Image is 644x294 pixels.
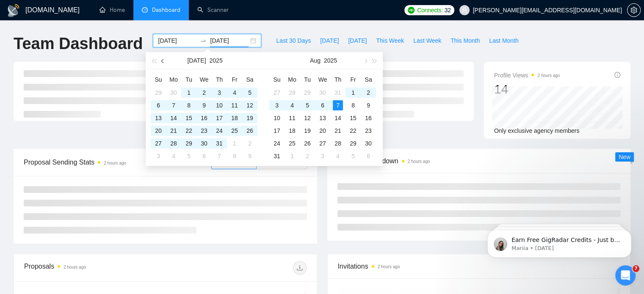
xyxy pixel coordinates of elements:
[214,126,224,136] div: 24
[196,112,212,124] td: 2025-07-16
[300,73,315,86] th: Tu
[214,151,224,161] div: 7
[489,36,518,45] span: Last Month
[212,73,227,86] th: Th
[338,261,620,272] span: Invitations
[142,7,148,13] span: dashboard
[300,112,315,124] td: 2025-08-12
[272,100,282,110] div: 3
[361,86,376,99] td: 2025-08-02
[315,86,330,99] td: 2025-07-30
[169,100,179,110] div: 7
[302,113,312,123] div: 12
[24,157,211,168] span: Proposal Sending Stats
[345,137,361,150] td: 2025-08-29
[199,113,209,123] div: 16
[363,138,373,148] div: 30
[181,86,196,99] td: 2025-07-01
[196,124,212,137] td: 2025-07-23
[212,124,227,137] td: 2025-07-24
[245,113,255,123] div: 19
[318,151,328,161] div: 3
[196,137,212,150] td: 2025-07-30
[153,100,163,110] div: 6
[181,137,196,150] td: 2025-07-29
[302,151,312,161] div: 2
[166,137,181,150] td: 2025-07-28
[409,34,446,47] button: Last Week
[197,6,229,14] a: searchScanner
[363,151,373,161] div: 6
[318,138,328,148] div: 27
[627,3,641,17] button: setting
[363,113,373,123] div: 16
[229,100,240,110] div: 11
[199,138,209,148] div: 30
[181,73,196,86] th: Tu
[446,34,484,47] button: This Month
[494,127,580,134] span: Only exclusive agency members
[272,151,282,161] div: 31
[181,124,196,137] td: 2025-07-22
[276,36,311,45] span: Last 30 Days
[151,137,166,150] td: 2025-07-27
[242,99,257,112] td: 2025-07-12
[361,112,376,124] td: 2025-08-16
[302,126,312,136] div: 19
[333,88,343,98] div: 31
[315,34,343,47] button: [DATE]
[330,99,345,112] td: 2025-08-07
[285,112,300,124] td: 2025-08-11
[287,126,297,136] div: 18
[494,70,560,80] span: Profile Views
[363,126,373,136] div: 23
[153,126,163,136] div: 20
[196,73,212,86] th: We
[169,88,179,98] div: 30
[210,36,249,45] input: End date
[169,113,179,123] div: 14
[269,73,285,86] th: Su
[169,138,179,148] div: 28
[318,113,328,123] div: 13
[337,156,621,166] span: Scanner Breakdown
[272,88,282,98] div: 27
[320,36,339,45] span: [DATE]
[315,73,330,86] th: We
[245,126,255,136] div: 26
[633,265,639,272] span: 7
[166,150,181,162] td: 2025-08-04
[285,99,300,112] td: 2025-08-04
[153,151,163,161] div: 3
[242,137,257,150] td: 2025-08-02
[619,154,630,160] span: New
[200,37,207,44] span: to
[408,159,430,164] time: 2 hours ago
[199,151,209,161] div: 6
[229,126,240,136] div: 25
[184,126,194,136] div: 22
[184,138,194,148] div: 29
[348,113,358,123] div: 15
[158,36,196,45] input: Start date
[330,137,345,150] td: 2025-08-28
[166,112,181,124] td: 2025-07-14
[214,138,224,148] div: 31
[227,124,242,137] td: 2025-07-25
[151,73,166,86] th: Su
[287,100,297,110] div: 4
[475,212,644,271] iframe: Intercom notifications message
[196,86,212,99] td: 2025-07-02
[187,52,206,69] button: [DATE]
[153,138,163,148] div: 27
[363,100,373,110] div: 9
[285,86,300,99] td: 2025-07-28
[200,37,207,44] span: swap-right
[627,7,641,14] a: setting
[151,86,166,99] td: 2025-06-29
[209,52,222,69] button: 2025
[330,150,345,162] td: 2025-09-04
[245,151,255,161] div: 9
